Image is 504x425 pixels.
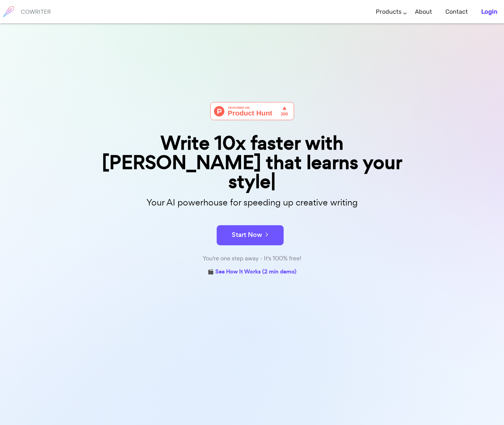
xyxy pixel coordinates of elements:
[85,195,420,210] p: Your AI powerhouse for speeding up creative writing
[85,134,420,191] div: Write 10x faster with [PERSON_NAME] that learns your style
[210,102,294,120] img: Cowriter - Your AI buddy for speeding up creative writing | Product Hunt
[217,225,284,245] button: Start Now
[376,2,402,22] a: Products
[415,2,432,22] a: About
[445,2,468,22] a: Contact
[481,2,497,22] a: Login
[481,8,497,15] b: Login
[85,254,420,263] div: You're one step away - It's 100% free!
[208,267,296,277] a: 🎬 See How It Works (2 min demo)
[21,9,51,15] h6: COWRITER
